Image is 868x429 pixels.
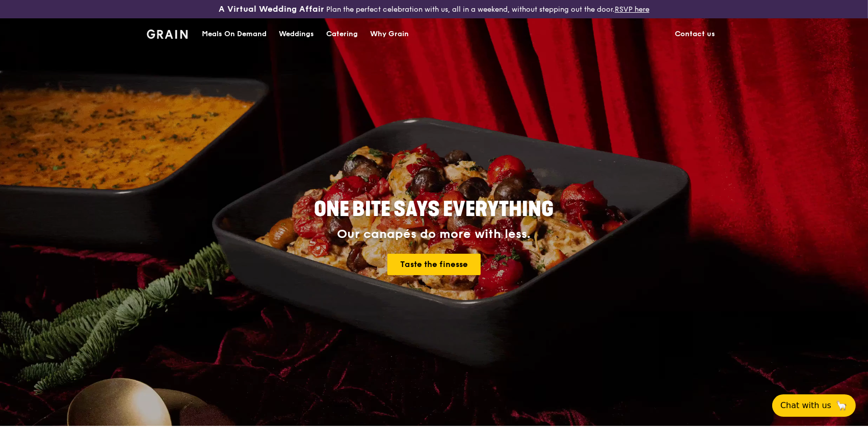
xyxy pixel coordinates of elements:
h3: A Virtual Wedding Affair [219,4,324,14]
div: Plan the perfect celebration with us, all in a weekend, without stepping out the door. [145,4,723,14]
a: RSVP here [615,5,649,14]
span: ONE BITE SAYS EVERYTHING [314,197,554,222]
button: Chat with us🦙 [772,394,856,417]
a: GrainGrain [147,18,188,48]
div: Our canapés do more with less. [251,227,618,242]
div: Meals On Demand [202,19,267,49]
a: Taste the finesse [387,254,481,275]
img: Grain [147,30,188,39]
a: Why Grain [364,19,415,49]
a: Catering [320,19,364,49]
div: Weddings [279,19,314,49]
span: Chat with us [780,399,831,412]
a: Contact us [669,19,722,49]
a: Weddings [273,19,320,49]
div: Catering [326,19,358,49]
div: Why Grain [370,19,409,49]
span: 🦙 [835,399,848,412]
